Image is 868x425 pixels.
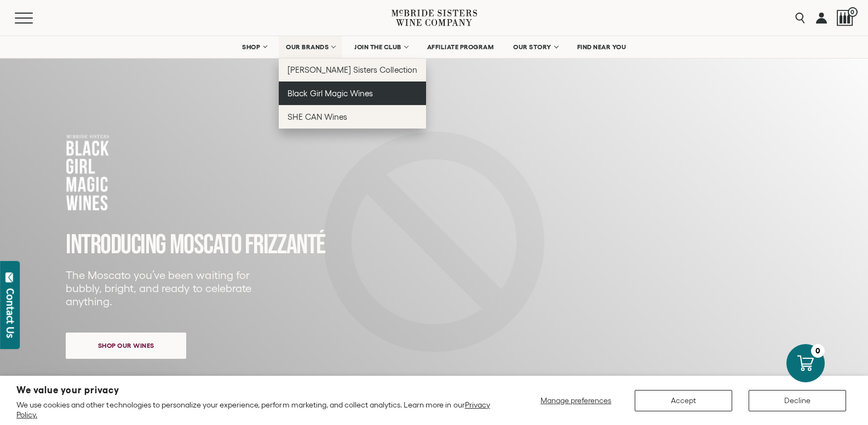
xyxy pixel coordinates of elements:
[420,36,501,58] a: AFFILIATE PROGRAM
[235,36,273,58] a: SHOP
[170,229,242,261] span: MOSCATO
[288,89,373,98] span: Black Girl Magic Wines
[354,43,401,51] span: JOIN THE CLUB
[534,390,618,411] button: Manage preferences
[16,400,490,419] a: Privacy Policy.
[749,390,846,411] button: Decline
[577,43,626,51] span: FIND NEAR YOU
[279,81,426,105] a: Black Girl Magic Wines
[5,288,16,338] div: Contact Us
[286,43,329,51] span: OUR BRANDS
[15,13,54,24] button: Mobile Menu Trigger
[66,229,166,261] span: INTRODUCING
[279,36,342,58] a: OUR BRANDS
[513,43,551,51] span: OUR STORY
[347,36,415,58] a: JOIN THE CLUB
[245,229,325,261] span: FRIZZANTé
[635,390,732,411] button: Accept
[288,112,347,121] span: SHE CAN Wines
[811,344,825,358] div: 0
[79,335,174,356] span: Shop our wines
[279,105,426,129] a: SHE CAN Wines
[848,7,858,17] span: 0
[427,43,494,51] span: AFFILIATE PROGRAM
[16,386,492,395] h2: We value your privacy
[16,400,492,420] p: We use cookies and other technologies to personalize your experience, perform marketing, and coll...
[288,65,417,74] span: [PERSON_NAME] Sisters Collection
[570,36,634,58] a: FIND NEAR YOU
[66,333,186,359] a: Shop our wines
[506,36,565,58] a: OUR STORY
[279,58,426,81] a: [PERSON_NAME] Sisters Collection
[541,396,611,405] span: Manage preferences
[242,43,261,51] span: SHOP
[66,269,258,308] p: The Moscato you’ve been waiting for bubbly, bright, and ready to celebrate anything.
